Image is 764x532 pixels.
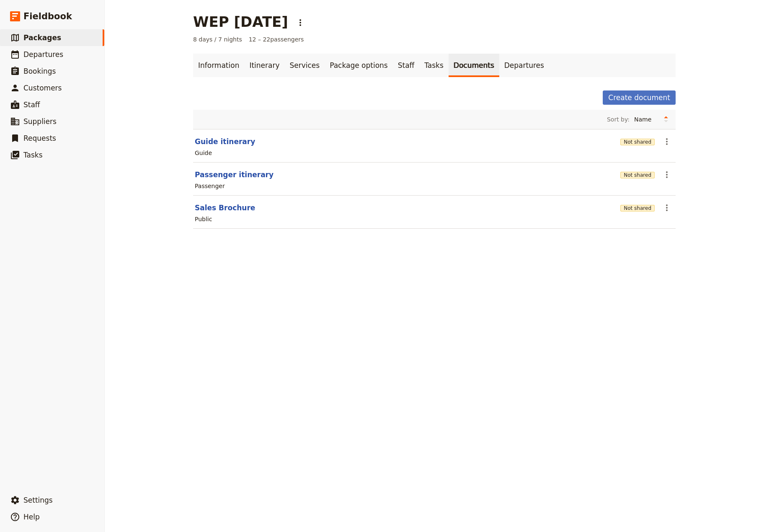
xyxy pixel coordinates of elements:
span: Help [23,513,40,521]
span: Bookings [23,67,56,75]
span: Tasks [23,151,43,159]
button: Guide itinerary [195,137,255,147]
span: 8 days / 7 nights [193,35,242,44]
button: Actions [660,134,674,149]
a: Documents [449,54,499,77]
button: Not shared [620,139,655,145]
span: Requests [23,134,56,142]
button: Create document [603,90,676,105]
a: Departures [499,54,549,77]
span: Staff [23,101,40,109]
div: Guide [195,149,212,157]
a: Itinerary [244,54,284,77]
span: Settings [23,496,53,504]
span: Departures [23,50,63,59]
a: Information [193,54,244,77]
button: Actions [293,15,307,30]
a: Package options [325,54,392,77]
div: Passenger [195,182,225,190]
span: Fieldbook [23,10,72,23]
a: Staff [393,54,420,77]
span: Packages [23,34,61,42]
a: Services [285,54,325,77]
span: Sort by: [607,115,630,124]
span: Suppliers [23,117,57,126]
div: Public [195,215,212,223]
select: Sort by: [630,113,660,126]
button: Change sort direction [660,113,672,126]
button: Not shared [620,172,655,178]
button: Not shared [620,205,655,212]
button: Actions [660,168,674,182]
a: Tasks [419,54,449,77]
h1: WEP [DATE] [193,13,288,30]
button: Sales Brochure [195,203,255,213]
span: 12 – 22 passengers [249,35,304,44]
button: Actions [660,201,674,215]
button: Passenger itinerary [195,170,274,180]
span: Customers [23,84,62,92]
